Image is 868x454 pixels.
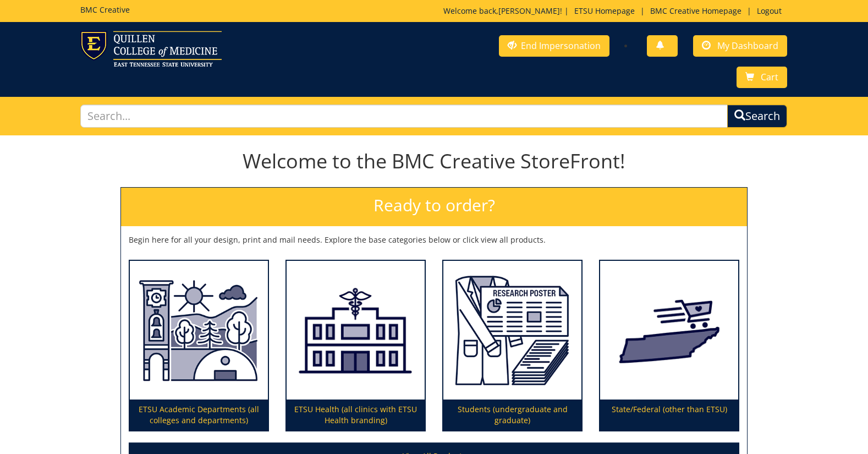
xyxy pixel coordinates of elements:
img: Students (undergraduate and graduate) [443,261,581,400]
a: Logout [751,6,787,16]
h1: Welcome to the BMC Creative StoreFront! [120,150,748,172]
input: Search... [80,105,728,128]
span: Cart [761,71,778,83]
p: ETSU Health (all clinics with ETSU Health branding) [287,400,425,430]
a: ETSU Homepage [569,6,640,16]
h5: BMC Creative [80,6,130,14]
a: BMC Creative Homepage [645,6,747,16]
img: ETSU Health (all clinics with ETSU Health branding) [287,261,425,400]
img: ETSU Academic Departments (all colleges and departments) [130,261,268,400]
a: Cart [737,67,787,88]
a: ETSU Health (all clinics with ETSU Health branding) [287,261,425,430]
img: State/Federal (other than ETSU) [600,261,738,400]
a: [PERSON_NAME] [498,6,560,16]
span: My Dashboard [717,40,778,52]
p: ETSU Academic Departments (all colleges and departments) [130,400,268,430]
a: End Impersonation [499,35,609,57]
h2: Ready to order? [121,188,747,227]
p: Welcome back, ! | | | [443,6,787,17]
button: Search [727,105,787,128]
a: State/Federal (other than ETSU) [600,261,738,430]
p: State/Federal (other than ETSU) [600,400,738,430]
img: ETSU logo [80,31,222,67]
p: Begin here for all your design, print and mail needs. Explore the base categories below or click ... [129,234,739,245]
p: Students (undergraduate and graduate) [443,400,581,430]
a: ETSU Academic Departments (all colleges and departments) [130,261,268,430]
a: Students (undergraduate and graduate) [443,261,581,430]
a: My Dashboard [693,35,787,57]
